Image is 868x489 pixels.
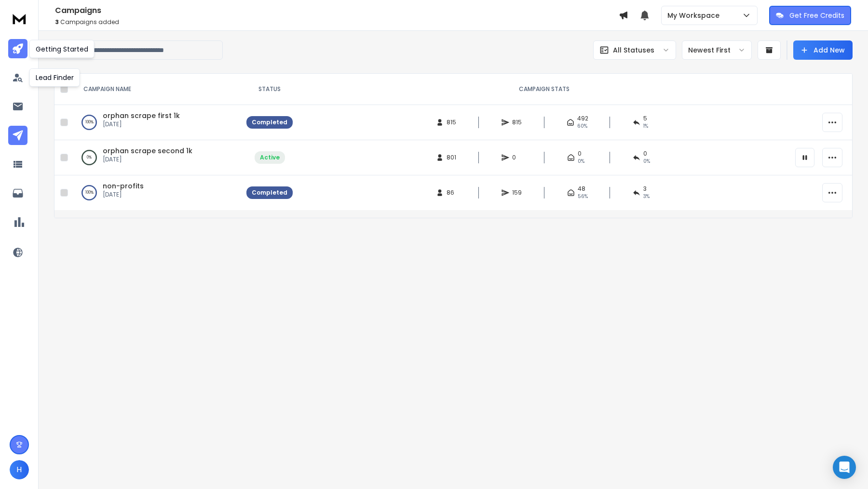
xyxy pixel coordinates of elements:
p: Campaigns added [55,18,619,26]
div: Lead Finder [29,68,80,87]
p: 100 % [85,118,94,127]
button: Add New [793,40,853,60]
p: [DATE] [103,120,180,128]
th: STATUS [241,74,298,105]
span: 159 [512,189,522,197]
h1: Campaigns [55,5,619,16]
span: 60 % [577,122,587,130]
th: CAMPAIGN NAME [72,74,241,105]
span: 3 [643,185,647,193]
span: 0% [578,158,584,165]
button: Get Free Credits [769,6,851,25]
p: All Statuses [613,45,654,55]
div: Completed [252,119,287,126]
span: 86 [447,189,456,197]
span: 492 [577,115,588,122]
p: 100 % [85,188,94,198]
span: 5 [643,115,647,122]
a: non-profits [103,181,144,191]
th: CAMPAIGN STATS [298,74,789,105]
span: 0% [643,158,650,165]
button: H [10,460,29,479]
div: Active [260,154,280,161]
span: 56 % [578,193,588,200]
div: Open Intercom Messenger [833,456,856,479]
button: Newest First [682,40,752,60]
div: Completed [252,189,287,197]
a: orphan scrape second 1k [103,146,192,156]
td: 100%non-profits[DATE] [72,175,241,211]
p: [DATE] [103,156,192,163]
a: orphan scrape first 1k [103,111,180,120]
span: 48 [578,185,585,193]
span: 815 [512,119,522,126]
span: 1 % [643,122,648,130]
span: 0 [578,150,582,158]
p: Get Free Credits [789,11,844,20]
span: 0 [643,150,647,158]
div: Getting Started [29,40,95,58]
p: 0 % [87,153,92,162]
span: 3 % [643,193,650,200]
td: 0%orphan scrape second 1k[DATE] [72,140,241,175]
span: 3 [55,18,59,26]
p: My Workspace [667,11,723,20]
p: [DATE] [103,191,144,198]
span: 0 [512,154,522,161]
img: logo [10,10,29,27]
td: 100%orphan scrape first 1k[DATE] [72,105,241,140]
span: 801 [447,154,456,161]
span: 815 [447,119,456,126]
